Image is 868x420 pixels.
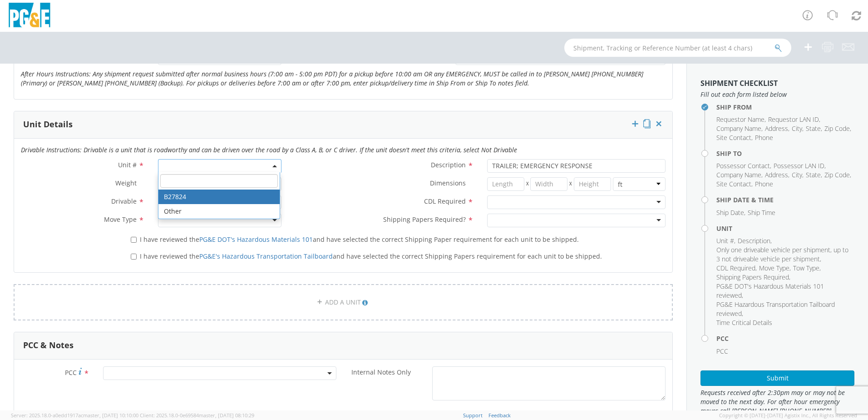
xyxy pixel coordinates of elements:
[104,215,137,224] span: Move Type
[806,170,822,180] li: ,
[158,204,280,219] li: Other
[716,115,764,124] span: Requestor Name
[768,115,819,124] span: Requestor LAN ID
[792,170,802,179] span: City
[716,236,735,245] li: ,
[716,133,753,142] li: ,
[140,235,579,244] span: I have reviewed the and have selected the correct Shipping Paper requirement for each unit to be ...
[768,115,820,124] li: ,
[716,264,755,272] span: CDL Required
[716,245,848,263] span: Only one driveable vehicle per shipment, up to 3 not driveable vehicle per shipment
[488,412,511,419] a: Feedback
[792,124,804,133] li: ,
[792,124,802,133] span: City
[383,215,466,224] span: Shipping Papers Required?
[716,115,766,124] li: ,
[351,368,411,376] span: Internal Notes Only
[716,225,854,232] h4: Unit
[140,252,602,260] span: I have reviewed the and have selected the correct Shipping Papers requirement for each unit to be...
[792,170,804,180] li: ,
[716,282,852,300] li: ,
[716,124,761,133] span: Company Name
[774,161,824,170] span: Possessor LAN ID
[716,170,761,179] span: Company Name
[774,161,826,170] li: ,
[716,347,728,355] span: PCC
[824,124,851,133] li: ,
[748,208,775,217] span: Ship Time
[716,170,763,180] li: ,
[716,282,824,300] span: PG&E DOT's Hazardous Materials 101 reviewed
[716,273,789,281] span: Shipping Papers Required
[567,177,574,191] span: X
[21,145,517,154] i: Drivable Instructions: Drivable is a unit that is roadworthy and can be driven over the road by a...
[131,237,137,243] input: I have reviewed thePG&E DOT's Hazardous Materials 101and have selected the correct Shipping Paper...
[716,300,835,318] span: PG&E Hazardous Transportation Tailboard reviewed
[14,284,673,320] a: ADD A UNIT
[716,180,751,188] span: Site Contact
[806,124,822,133] li: ,
[716,124,763,133] li: ,
[700,370,854,386] button: Submit
[759,264,791,273] li: ,
[131,254,137,260] input: I have reviewed thePG&E's Hazardous Transportation Tailboardand have selected the correct Shippin...
[111,197,137,205] span: Drivable
[765,170,788,179] span: Address
[716,245,852,264] li: ,
[424,197,466,205] span: CDL Required
[21,70,643,87] i: After Hours Instructions: Any shipment request submitted after normal business hours (7:00 am - 5...
[11,412,138,419] span: Server: 2025.18.0-a0edd1917ac
[23,341,74,350] h3: PCC & Notes
[716,318,772,327] span: Time Critical Details
[716,208,745,217] li: ,
[716,180,753,189] li: ,
[431,160,466,169] span: Description
[824,170,850,179] span: Zip Code
[824,170,851,180] li: ,
[158,190,280,204] li: B27824
[759,264,789,272] span: Move Type
[765,124,788,133] span: Address
[716,264,757,273] li: ,
[755,180,773,188] span: Phone
[700,388,854,415] span: Requests received after 2:30pm may or may not be moved to the next day. For after hour emergency ...
[806,124,821,133] span: State
[530,177,567,191] input: Width
[115,179,137,187] span: Weight
[765,170,789,180] li: ,
[716,236,734,245] span: Unit #
[716,133,751,142] span: Site Contact
[118,160,137,169] span: Unit #
[716,104,854,110] h4: Ship From
[716,161,771,170] li: ,
[824,124,850,133] span: Zip Code
[574,177,611,191] input: Height
[716,300,852,318] li: ,
[738,236,772,245] li: ,
[716,161,770,170] span: Possessor Contact
[140,412,254,419] span: Client: 2025.18.0-0e69584
[716,208,744,217] span: Ship Date
[806,170,821,179] span: State
[524,177,531,191] span: X
[7,3,52,30] img: pge-logo-06675f144f4cfa6a6814.png
[23,120,73,129] h3: Unit Details
[716,335,854,342] h4: PCC
[716,273,790,282] li: ,
[700,90,854,99] span: Fill out each form listed below
[793,264,819,272] span: Tow Type
[564,39,791,57] input: Shipment, Tracking or Reference Number (at least 4 chars)
[199,252,333,260] a: PG&E's Hazardous Transportation Tailboard
[199,412,254,419] span: master, [DATE] 08:10:29
[716,196,854,203] h4: Ship Date & Time
[765,124,789,133] li: ,
[716,150,854,157] h4: Ship To
[487,177,524,191] input: Length
[700,78,778,88] strong: Shipment Checklist
[719,412,857,419] span: Copyright © [DATE]-[DATE] Agistix Inc., All Rights Reserved
[430,179,466,187] span: Dimensions
[199,235,313,244] a: PG&E DOT's Hazardous Materials 101
[793,264,821,273] li: ,
[738,236,770,245] span: Description
[755,133,773,142] span: Phone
